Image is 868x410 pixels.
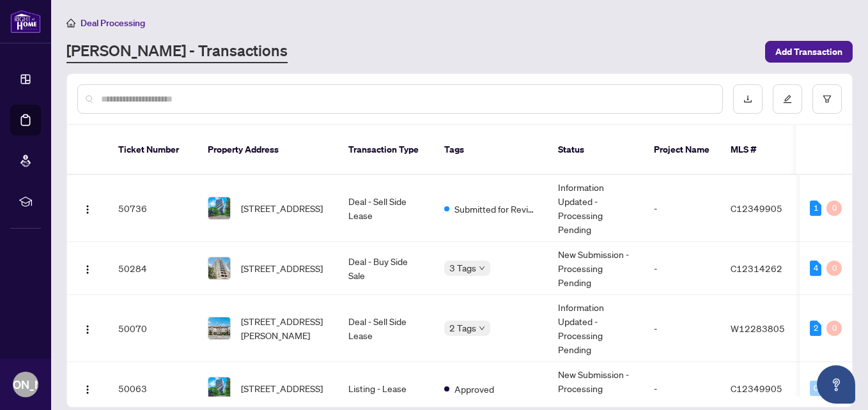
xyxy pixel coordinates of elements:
span: Add Transaction [775,42,842,62]
span: C12349905 [731,383,782,394]
img: thumbnail-img [208,377,230,399]
td: 50736 [108,175,198,242]
img: Logo [82,384,93,395]
img: Logo [82,264,93,275]
a: [PERSON_NAME] - Transactions [66,40,288,63]
span: edit [783,95,792,103]
td: - [644,175,720,242]
th: Ticket Number [108,125,198,175]
td: New Submission - Processing Pending [548,242,644,295]
span: [STREET_ADDRESS][PERSON_NAME] [241,314,328,342]
span: [STREET_ADDRESS] [241,261,323,275]
span: home [66,19,75,27]
img: logo [10,10,41,33]
span: [STREET_ADDRESS] [241,381,323,395]
img: thumbnail-img [208,257,230,279]
th: MLS # [720,125,797,175]
td: - [644,295,720,362]
span: 2 Tags [449,321,476,335]
span: Approved [454,382,494,396]
span: C12349905 [731,202,782,214]
td: - [644,242,720,295]
img: Logo [82,204,93,215]
button: Open asap [817,365,855,404]
div: 0 [826,261,842,276]
th: Project Name [644,125,720,175]
span: C12314262 [731,262,782,274]
span: Submitted for Review [454,202,538,216]
span: down [479,265,485,271]
th: Transaction Type [338,125,434,175]
td: Information Updated - Processing Pending [548,175,644,242]
td: Deal - Sell Side Lease [338,295,434,362]
button: filter [812,84,842,114]
span: filter [823,95,832,103]
button: download [733,84,763,114]
img: thumbnail-img [208,197,230,219]
div: 2 [810,321,821,336]
td: Information Updated - Processing Pending [548,295,644,362]
img: thumbnail-img [208,317,230,339]
th: Tags [434,125,548,175]
img: Logo [82,324,93,335]
span: W12283805 [731,323,785,334]
td: 50284 [108,242,198,295]
button: Logo [77,258,98,278]
button: Logo [77,378,98,399]
span: Deal Processing [81,17,145,29]
button: Add Transaction [765,41,853,63]
div: 1 [810,201,821,216]
td: Deal - Sell Side Lease [338,175,434,242]
span: download [743,95,752,103]
button: edit [773,84,802,114]
div: 0 [826,201,842,216]
span: 3 Tags [449,261,476,275]
span: down [479,325,485,331]
div: 0 [826,321,842,336]
div: 0 [810,381,821,396]
td: Deal - Buy Side Sale [338,242,434,295]
button: Logo [77,318,98,338]
span: [STREET_ADDRESS] [241,201,323,215]
th: Property Address [198,125,338,175]
div: 4 [810,261,821,276]
button: Logo [77,198,98,218]
th: Status [548,125,644,175]
td: 50070 [108,295,198,362]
